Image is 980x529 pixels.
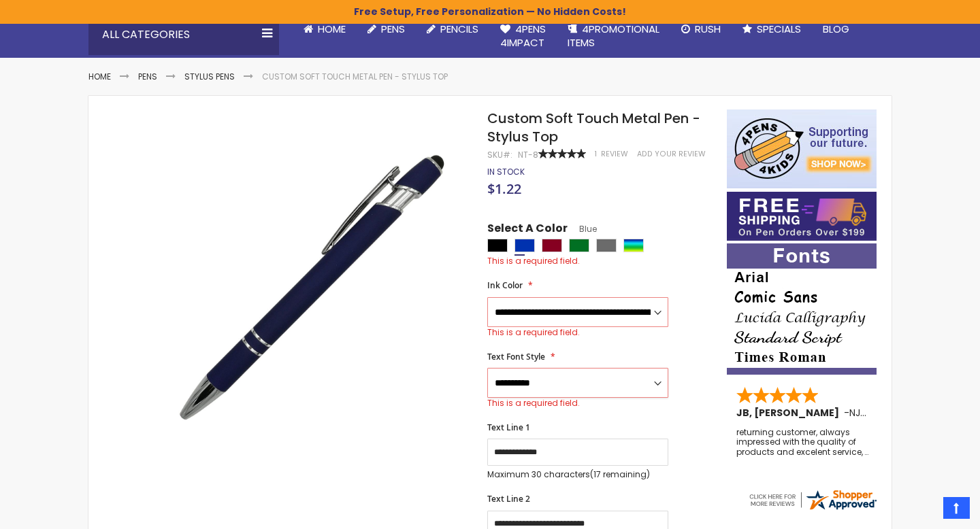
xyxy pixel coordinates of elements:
[757,22,801,36] span: Specials
[88,71,111,82] a: Home
[357,14,416,44] a: Pens
[487,351,545,362] span: Text Font Style
[849,406,866,420] span: NJ
[568,22,659,50] span: 4PROMOTIONAL ITEMS
[542,239,562,252] div: Burgundy
[518,150,538,160] div: NT-8
[595,149,630,159] a: 1 Review
[487,109,700,146] span: Custom Soft Touch Metal Pen - Stylus Top
[736,406,844,420] span: JB, [PERSON_NAME]
[489,14,557,58] a: 4Pens4impact
[569,239,589,252] div: Green
[844,406,962,420] span: - ,
[727,243,877,375] img: font-personalization-examples
[568,223,597,235] span: Blue
[88,14,279,55] div: All Categories
[440,22,478,36] span: Pencils
[487,180,521,198] span: $1.22
[262,71,448,82] li: Custom Soft Touch Metal Pen - Stylus Top
[293,14,357,44] a: Home
[812,14,860,44] a: Blog
[416,14,489,44] a: Pencils
[487,469,668,480] p: Maximum 30 characters
[727,109,877,188] img: 4pens 4 kids
[318,22,346,36] span: Home
[487,166,525,177] span: In stock
[732,14,812,44] a: Specials
[623,239,644,252] div: Assorted
[487,493,530,505] span: Text Line 2
[595,149,597,159] span: 1
[184,71,235,82] a: Stylus Pens
[601,149,628,159] span: Review
[538,149,586,158] div: 100%
[637,149,706,159] a: Add Your Review
[158,129,469,440] img: regal_rubber_blue_n_3_1_2.jpg
[487,221,568,239] span: Select A Color
[823,22,849,36] span: Blog
[670,14,732,44] a: Rush
[487,279,523,291] span: Ink Color
[727,192,877,241] img: Free shipping on orders over $199
[514,239,535,252] div: Blue
[487,256,713,267] div: This is a required field.
[590,468,650,480] span: (17 remaining)
[487,398,668,409] div: This is a required field.
[138,71,157,82] a: Pens
[487,239,508,252] div: Black
[695,22,721,36] span: Rush
[487,422,530,433] span: Text Line 1
[381,22,405,36] span: Pens
[596,239,617,252] div: Grey
[557,14,670,58] a: 4PROMOTIONALITEMS
[487,327,668,338] div: This is a required field.
[487,167,525,177] div: Availability
[500,22,546,50] span: 4Pens 4impact
[487,149,512,160] strong: SKU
